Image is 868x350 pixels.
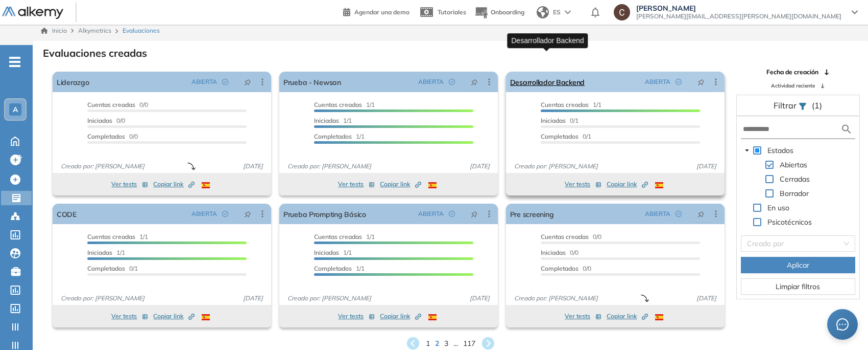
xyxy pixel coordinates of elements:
span: 1/1 [314,233,375,240]
span: Filtrar [774,100,799,111]
button: Copiar link [607,310,648,322]
span: Iniciadas [314,249,339,256]
span: Copiar link [607,312,648,321]
button: Ver tests [338,310,375,322]
span: ABIERTA [191,209,217,218]
span: pushpin [471,78,478,86]
span: Copiar link [153,312,195,321]
span: [DATE] [239,162,267,171]
span: pushpin [697,210,705,218]
span: 1/1 [314,133,365,140]
img: world [537,6,549,18]
span: Iniciadas [314,117,339,124]
span: Onboarding [491,8,524,16]
span: Abiertas [778,159,809,171]
button: Copiar link [607,178,648,190]
span: Iniciadas [87,249,112,256]
span: ABIERTA [645,77,670,86]
div: Desarrollador Backend [507,33,588,48]
span: 0/0 [541,249,578,256]
button: pushpin [463,206,486,222]
button: Ver tests [565,178,601,190]
button: Limpiar filtros [741,278,855,295]
button: Ver tests [111,310,148,322]
span: 0/1 [541,117,578,124]
button: Ver tests [111,178,148,190]
span: check-circle [449,79,455,85]
a: Liderazgo [57,72,89,92]
span: 117 [463,338,475,349]
span: Actividad reciente [771,82,815,90]
span: Creado por: [PERSON_NAME] [57,294,149,303]
span: Creado por: [PERSON_NAME] [510,294,602,303]
span: Completados [314,265,352,272]
button: pushpin [463,74,486,90]
span: check-circle [676,79,682,85]
span: Completados [314,133,352,140]
span: Tutoriales [438,8,466,16]
button: pushpin [236,74,259,90]
a: CODE [57,204,77,224]
span: 0/0 [87,101,148,108]
img: Logo [2,7,63,19]
span: Completados [541,265,578,272]
span: [DATE] [692,294,720,303]
span: 0/1 [87,265,138,272]
span: Borrador [780,189,809,198]
img: ESP [655,314,663,320]
span: Evaluaciones [123,26,160,35]
span: 1/1 [314,101,375,108]
span: Cerradas [778,173,812,185]
a: Agendar una demo [343,5,409,17]
span: Creado por: [PERSON_NAME] [283,162,375,171]
span: Psicotécnicos [765,216,814,228]
span: Cuentas creadas [314,233,362,240]
span: Completados [87,265,125,272]
span: Cuentas creadas [314,101,362,108]
span: pushpin [244,210,251,218]
button: Ver tests [338,178,375,190]
img: ESP [428,182,437,188]
span: 2 [435,338,439,349]
span: 0/0 [87,133,138,140]
span: [PERSON_NAME][EMAIL_ADDRESS][PERSON_NAME][DOMAIN_NAME] [636,12,841,20]
button: Copiar link [153,178,195,190]
span: Completados [541,133,578,140]
a: Inicio [41,26,67,35]
span: 1/1 [314,265,365,272]
a: Prueba - Newsan [283,72,341,92]
button: pushpin [690,74,712,90]
button: pushpin [236,206,259,222]
span: Cerradas [780,174,810,184]
span: 1/1 [87,233,148,240]
span: [DATE] [466,162,494,171]
button: Aplicar [741,257,855,273]
span: Copiar link [153,180,195,189]
span: Copiar link [380,180,421,189]
span: Iniciadas [541,117,566,124]
button: pushpin [690,206,712,222]
span: 1/1 [314,249,352,256]
span: ... [453,338,458,349]
span: (1) [812,99,822,112]
span: Estados [765,144,795,157]
span: Estados [767,146,793,155]
a: Desarrollador Backend [510,72,585,92]
span: Creado por: [PERSON_NAME] [510,162,602,171]
span: Cuentas creadas [541,233,589,240]
button: Ver tests [565,310,601,322]
span: Agendar una demo [354,8,409,16]
span: [DATE] [466,294,494,303]
span: Fecha de creación [766,68,818,77]
span: caret-down [744,148,750,153]
button: Onboarding [474,2,524,24]
span: Iniciadas [87,117,112,124]
span: Completados [87,133,125,140]
span: Borrador [778,187,811,200]
span: pushpin [697,78,705,86]
span: 1/1 [87,249,125,256]
span: check-circle [449,211,455,217]
span: [DATE] [239,294,267,303]
span: Cuentas creadas [87,101,135,108]
span: [DATE] [692,162,720,171]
